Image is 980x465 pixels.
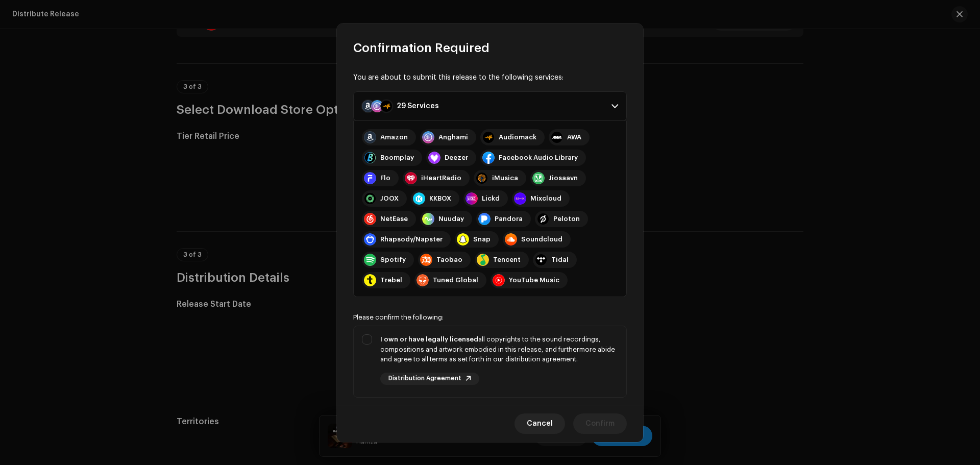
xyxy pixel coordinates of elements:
span: Confirmation Required [353,40,489,56]
button: Cancel [514,413,565,433]
div: 29 Services [397,102,439,110]
p-accordion-content: 29 Services [353,121,627,297]
div: Facebook Audio Library [499,154,578,162]
div: Tuned Global [433,276,478,284]
div: Mixcloud [530,194,561,203]
button: Confirm [573,413,627,433]
div: Tidal [551,256,569,264]
div: Tencent [493,256,521,264]
div: Taobao [436,256,462,264]
span: Confirm [585,413,615,433]
p-accordion-header: 29 Services [353,91,627,121]
span: Cancel [527,413,553,433]
div: iHeartRadio [421,174,461,182]
div: Snap [473,235,491,243]
div: JOOX [380,194,399,203]
div: You are about to submit this release to the following services: [353,72,627,83]
div: Lickd [482,194,500,203]
div: Anghami [438,133,468,141]
div: all copyrights to the sound recordings, compositions and artwork embodied in this release, and fu... [380,334,618,364]
div: Spotify [380,256,406,264]
div: Soundcloud [521,235,562,243]
div: KKBOX [429,194,451,203]
div: Trebel [380,276,402,284]
div: Peloton [553,215,580,223]
div: Audiomack [499,133,536,141]
div: YouTube Music [509,276,559,284]
span: Distribution Agreement [388,375,461,382]
div: iMusica [492,174,518,182]
div: NetEase [380,215,408,223]
div: Flo [380,174,390,182]
div: Amazon [380,133,408,141]
div: Rhapsody/Napster [380,235,443,243]
div: Deezer [445,154,468,162]
div: Jiosaavn [549,174,578,182]
div: Pandora [495,215,523,223]
strong: I own or have legally licensed [380,336,478,342]
div: AWA [567,133,581,141]
div: Nuuday [438,215,464,223]
div: Please confirm the following: [353,313,627,322]
div: Boomplay [380,154,414,162]
p-togglebutton: I own or have legally licensedall copyrights to the sound recordings, compositions and artwork em... [353,326,627,398]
